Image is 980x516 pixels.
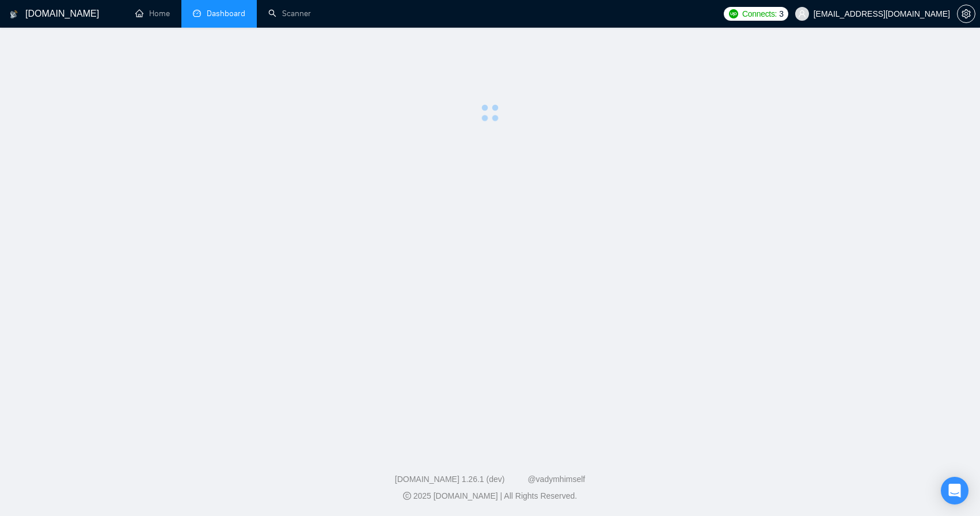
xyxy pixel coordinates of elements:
div: 2025 [DOMAIN_NAME] | All Rights Reserved. [9,490,971,502]
a: @vadymhimself [527,475,585,484]
img: upwork-logo.png [729,9,738,18]
div: Open Intercom Messenger [941,477,968,504]
a: homeHome [135,9,170,18]
span: user [798,10,806,18]
span: copyright [403,492,411,500]
span: setting [958,9,975,18]
a: setting [957,9,975,18]
span: Dashboard [207,9,245,18]
span: Connects: [742,7,777,20]
span: 3 [779,7,784,20]
a: [DOMAIN_NAME] 1.26.1 (dev) [395,475,505,484]
img: logo [10,5,18,24]
span: dashboard [193,9,201,17]
a: searchScanner [268,9,311,18]
button: setting [957,5,975,23]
